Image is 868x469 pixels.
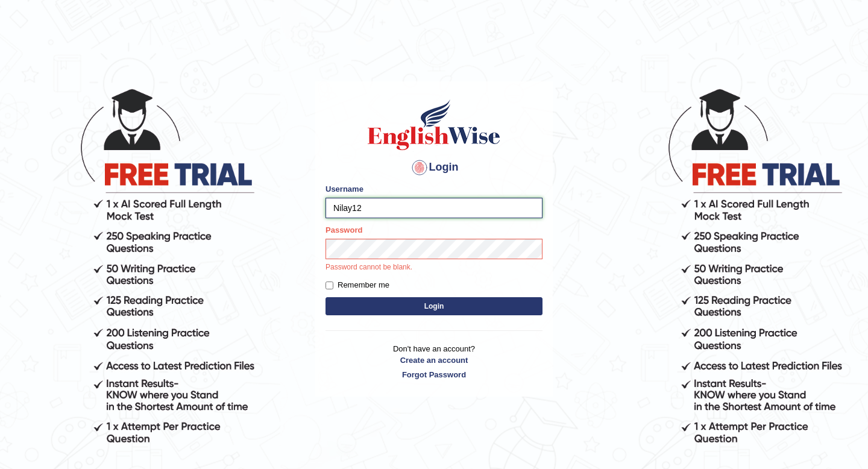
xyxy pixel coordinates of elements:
p: Don't have an account? [325,343,542,380]
label: Remember me [325,279,389,291]
a: Create an account [325,354,542,366]
button: Login [325,297,542,315]
h4: Login [325,158,542,177]
input: Remember me [325,282,333,289]
label: Username [325,183,363,195]
a: Forgot Password [325,369,542,380]
p: Password cannot be blank. [325,262,542,273]
img: Logo of English Wise sign in for intelligent practice with AI [365,98,503,152]
label: Password [325,224,362,236]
